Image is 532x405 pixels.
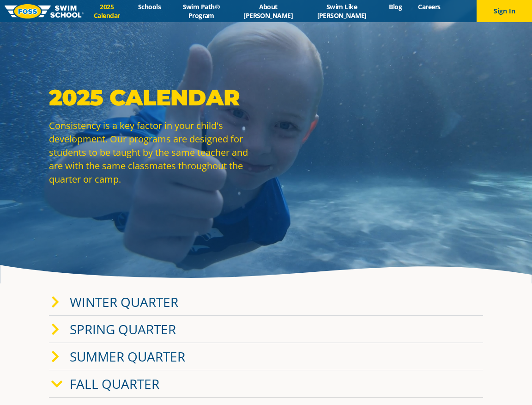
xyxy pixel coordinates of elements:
a: Spring Quarter [70,320,176,338]
a: Blog [381,2,410,11]
img: FOSS Swim School Logo [5,4,84,18]
a: About [PERSON_NAME] [234,2,302,20]
a: Summer Quarter [70,348,185,365]
a: Winter Quarter [70,293,178,311]
a: Schools [130,2,169,11]
a: Fall Quarter [70,375,159,393]
a: 2025 Calendar [84,2,130,20]
p: Consistency is a key factor in your child's development. Our programs are designed for students t... [49,119,261,186]
a: Careers [410,2,448,11]
strong: 2025 Calendar [49,84,240,111]
a: Swim Path® Program [169,2,234,20]
a: Swim Like [PERSON_NAME] [302,2,381,20]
